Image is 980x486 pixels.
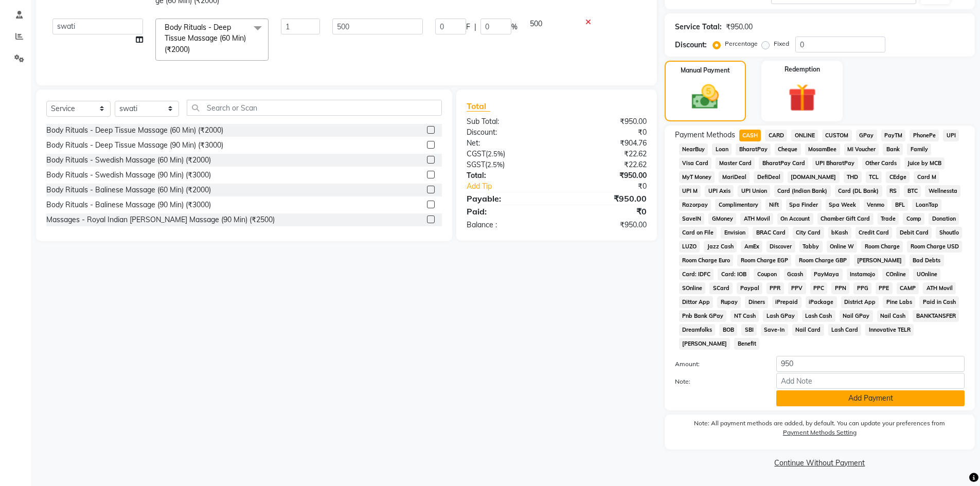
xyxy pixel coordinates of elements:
[741,324,757,336] span: SBI
[776,356,965,372] input: Amount
[861,241,903,253] span: Room Charge
[712,143,732,155] span: Loan
[557,116,654,127] div: ₹950.00
[708,213,736,225] span: GMoney
[736,143,771,155] span: BharatPay
[679,268,714,280] span: Card: IDFC
[557,159,654,170] div: ₹22.62
[46,170,211,181] div: Body Rituals - Swedish Massage (90 Min) (₹3000)
[853,282,871,294] span: PPG
[892,199,908,211] span: BFL
[777,213,813,225] span: On Account
[831,282,849,294] span: PPN
[679,227,717,239] span: Card on File
[840,310,873,322] span: Nail GPay
[886,185,900,197] span: RS
[897,282,919,294] span: CAMP
[788,282,806,294] span: PPV
[675,130,735,140] span: Payment Methods
[791,130,818,141] span: ONLINE
[866,171,882,183] span: TCL
[734,338,759,350] span: Benefit
[530,19,542,28] span: 500
[459,138,557,149] div: Net:
[737,282,762,294] span: Paypal
[721,227,749,239] span: Envision
[811,268,843,280] span: PayMaya
[828,324,862,336] span: Lash Card
[667,458,973,469] a: Continue Without Payment
[679,338,730,350] span: [PERSON_NAME]
[679,310,727,322] span: Pnb Bank GPay
[881,130,906,141] span: PayTM
[802,310,835,322] span: Lash Cash
[459,159,557,170] div: ( )
[679,143,708,155] span: NearBuy
[856,130,877,141] span: GPay
[761,324,788,336] span: Save-In
[878,213,899,225] span: Trade
[835,185,882,197] span: Card (DL Bank)
[557,149,654,159] div: ₹22.62
[774,39,789,48] label: Fixed
[511,22,518,32] span: %
[557,192,654,205] div: ₹950.00
[474,22,476,32] span: |
[765,199,782,211] span: Nift
[844,143,879,155] span: MI Voucher
[679,213,705,225] span: SaveIN
[774,185,831,197] span: Card (Indian Bank)
[679,171,715,183] span: MyT Money
[788,171,840,183] span: [DOMAIN_NAME]
[907,241,962,253] span: Room Charge USD
[705,185,734,197] span: UPI Axis
[739,130,761,141] span: CASH
[759,157,808,169] span: BharatPay Card
[709,282,733,294] span: SCard
[726,22,753,32] div: ₹950.00
[719,324,737,336] span: BOB
[679,255,734,266] span: Room Charge Euro
[806,296,837,308] span: iPackage
[459,170,557,181] div: Total:
[46,140,223,151] div: Body Rituals - Deep Tissue Massage (90 Min) (₹3000)
[943,130,959,141] span: UPI
[459,220,557,230] div: Balance :
[929,213,959,225] span: Donation
[459,181,573,192] a: Add Tip
[936,227,962,239] span: Shoutlo
[467,101,490,112] span: Total
[792,324,824,336] span: Nail Card
[679,282,706,294] span: SOnline
[719,171,750,183] span: MariDeal
[772,296,801,308] span: iPrepaid
[805,143,840,155] span: MosamBee
[907,143,931,155] span: Family
[704,241,737,253] span: Jazz Cash
[557,138,654,149] div: ₹904.76
[910,130,939,141] span: PhonePe
[681,66,730,75] label: Manual Payment
[799,241,823,253] span: Tabby
[775,143,801,155] span: Cheque
[767,241,795,253] span: Discover
[776,390,965,406] button: Add Payment
[487,160,503,169] span: 2.5%
[46,125,223,136] div: Body Rituals - Deep Tissue Massage (60 Min) (₹2000)
[679,157,712,169] span: Visa Card
[557,205,654,218] div: ₹0
[817,213,874,225] span: Chamber Gift Card
[466,22,470,32] span: F
[882,268,909,280] span: COnline
[919,296,959,308] span: Paid in Cash
[737,255,791,266] span: Room Charge EGP
[738,185,770,197] span: UPI Union
[679,241,700,253] span: LUZO
[459,149,557,159] div: ( )
[841,296,879,308] span: District App
[925,185,960,197] span: Wellnessta
[679,324,716,336] span: Dreamfolks
[459,116,557,127] div: Sub Total:
[914,171,939,183] span: Card M
[923,282,956,294] span: ATH Movil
